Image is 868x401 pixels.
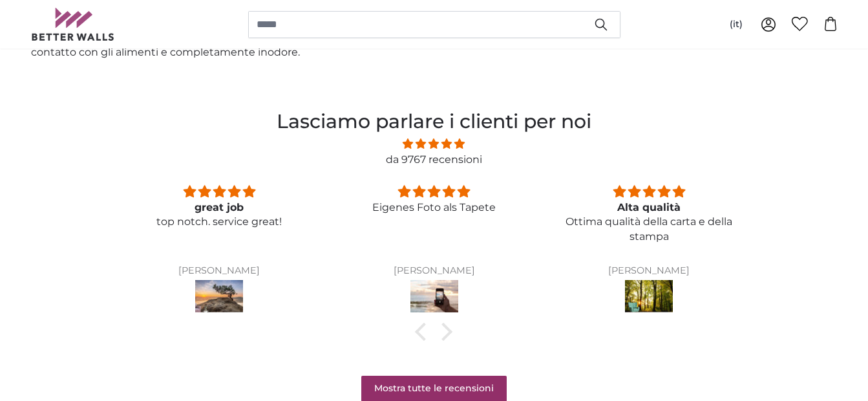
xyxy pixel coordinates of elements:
img: Betterwalls [31,8,115,41]
p: Eigenes Foto als Tapete [343,200,526,215]
div: [PERSON_NAME] [127,266,311,276]
img: Fototapete Sonnenuntergang zwischen den Bäumen [625,280,673,316]
div: 5 stars [343,183,526,200]
p: top notch. service great! [127,215,311,229]
div: 5 stars [127,183,311,200]
button: (it) [719,13,753,36]
div: Alta qualità [557,200,741,215]
span: 4.81 stars [111,136,756,152]
img: Fototapete Old Pine [195,280,243,316]
img: Eigenes Foto als Tapete [410,280,458,316]
div: great job [127,200,311,215]
div: [PERSON_NAME] [557,266,741,276]
h2: Lasciamo parlare i clienti per noi [111,107,756,136]
p: Ottima qualità della carta e della stampa [557,215,741,244]
div: 5 stars [557,183,741,200]
a: da 9767 recensioni [386,153,482,166]
div: [PERSON_NAME] [343,266,526,276]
